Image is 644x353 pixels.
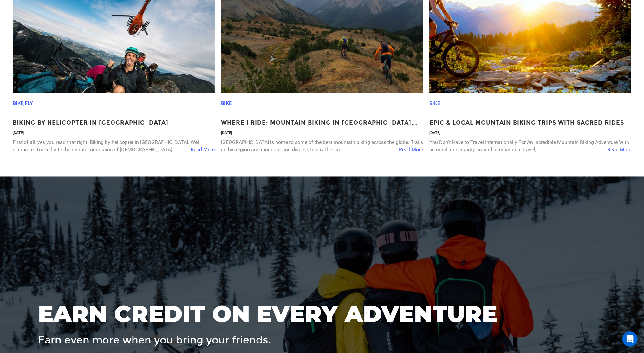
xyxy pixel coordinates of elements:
[429,130,631,136] p: [DATE]
[399,146,423,153] span: Read More
[13,119,215,127] a: Biking by Helicopter in [GEOGRAPHIC_DATA]
[622,331,638,347] div: Open Intercom Messenger
[13,130,215,136] p: [DATE]
[191,146,215,153] span: Read More
[221,139,423,153] p: [GEOGRAPHIC_DATA] is home to some of the best mountain biking across the globe. Trails in this re...
[607,146,631,153] span: Read More
[38,333,497,348] p: Earn even more when you bring your friends.
[23,100,25,106] span: ,
[38,301,497,326] h3: EARN CREDIT ON EVERY ADVENTURE
[429,100,440,106] a: Bike
[25,100,33,106] a: Fly
[221,119,423,127] a: Where I Ride: Mountain Biking in [GEOGRAPHIC_DATA], [GEOGRAPHIC_DATA], [GEOGRAPHIC_DATA]
[429,119,631,127] a: Epic & Local Mountain Biking Trips With Sacred Rides
[13,139,215,153] p: First of all, yes you read that right. Biking by helicopter in [GEOGRAPHIC_DATA]. We’ll elaborate...
[13,100,23,106] a: Bike
[221,130,423,136] p: [DATE]
[221,100,232,106] a: Bike
[429,139,631,153] p: You Don’t Have to Travel Internationally For An Incredible Mountain Biking Adventure With so much...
